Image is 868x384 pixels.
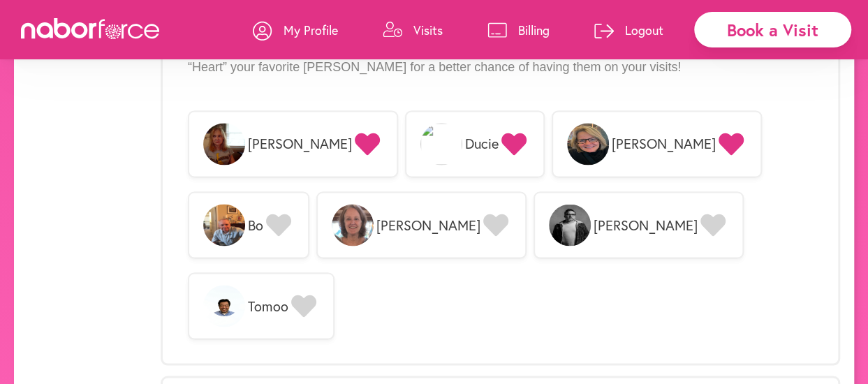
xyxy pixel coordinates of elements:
[518,22,550,38] p: Billing
[203,285,245,327] img: hODXzSsQRCClcUgO3jN0
[332,204,374,246] img: GK7jTPsRTlu1wDYQUrb3
[549,204,591,246] img: 7Z0BpNkcRjmmIFIZ5S1I
[248,216,263,233] span: Bo
[594,9,663,51] a: Logout
[487,9,550,51] a: Billing
[248,297,288,314] span: Tomoo
[253,9,338,51] a: My Profile
[376,216,480,233] span: [PERSON_NAME]
[612,135,716,152] span: [PERSON_NAME]
[594,216,698,233] span: [PERSON_NAME]
[248,135,352,152] span: [PERSON_NAME]
[694,12,851,47] div: Book a Visit
[203,123,245,165] img: 4zUoyCGQmW9I6u5jqRAK
[420,123,462,165] img: HcRkt7e3SOigpmXs9hHS
[567,123,609,165] img: Lgg0XKumSHCnSAumAPZt
[284,22,338,38] p: My Profile
[188,60,813,75] p: “Heart” your favorite [PERSON_NAME] for a better chance of having them on your visits!
[413,22,443,38] p: Visits
[203,204,245,246] img: PH1Tino9RAOnodU93IDs
[625,22,663,38] p: Logout
[465,135,499,152] span: Ducie
[383,9,443,51] a: Visits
